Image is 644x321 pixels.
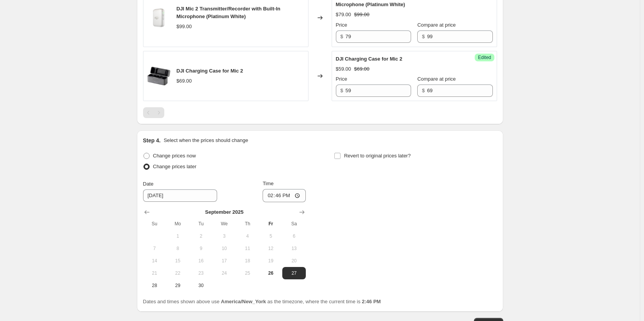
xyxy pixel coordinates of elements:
[166,279,189,292] button: Monday September 29 2025
[344,153,411,159] span: Revert to original prices later?
[189,230,212,242] button: Tuesday September 2 2025
[285,245,302,252] span: 13
[282,255,305,267] button: Saturday September 20 2025
[259,218,282,230] th: Friday
[146,282,163,289] span: 28
[212,255,236,267] button: Wednesday September 17 2025
[189,267,212,279] button: Tuesday September 23 2025
[143,189,217,202] input: 9/26/2025
[221,299,266,304] b: America/New_York
[169,245,186,252] span: 8
[146,221,163,227] span: Su
[169,270,186,276] span: 22
[146,258,163,264] span: 14
[239,245,256,252] span: 11
[262,221,279,227] span: Fr
[216,270,233,276] span: 24
[192,270,209,276] span: 23
[189,255,212,267] button: Tuesday September 16 2025
[192,245,209,252] span: 9
[417,22,456,28] span: Compare at price
[336,76,347,82] span: Price
[336,56,403,62] span: DJI Charging Case for Mic 2
[212,267,236,279] button: Wednesday September 24 2025
[147,6,170,29] img: DJI-Mic-2-1TX-Pearl-White_80x.png
[341,34,343,39] span: $
[169,258,186,264] span: 15
[422,88,425,93] span: $
[189,218,212,230] th: Tuesday
[422,34,425,39] span: $
[239,258,256,264] span: 18
[212,218,236,230] th: Wednesday
[285,233,302,239] span: 6
[153,164,197,169] span: Change prices later
[262,245,279,252] span: 12
[177,23,192,30] div: $99.00
[216,221,233,227] span: We
[164,137,248,144] p: Select when the prices should change
[478,54,491,61] span: Edited
[354,65,369,73] strike: $69.00
[362,299,381,304] b: 2:46 PM
[236,267,259,279] button: Thursday September 25 2025
[259,267,282,279] button: Today Friday September 26 2025
[239,270,256,276] span: 25
[262,270,279,276] span: 26
[143,299,381,304] span: Dates and times shown above use as the timezone, where the current time is
[192,258,209,264] span: 16
[285,270,302,276] span: 27
[236,218,259,230] th: Thursday
[212,242,236,255] button: Wednesday September 10 2025
[166,267,189,279] button: Monday September 22 2025
[239,221,256,227] span: Th
[417,76,456,82] span: Compare at price
[143,181,153,187] span: Date
[177,77,192,85] div: $69.00
[192,233,209,239] span: 2
[336,65,351,73] div: $59.00
[216,258,233,264] span: 17
[169,233,186,239] span: 1
[354,11,369,19] strike: $99.00
[341,88,343,93] span: $
[282,230,305,242] button: Saturday September 6 2025
[216,245,233,252] span: 10
[282,218,305,230] th: Saturday
[143,279,166,292] button: Sunday September 28 2025
[177,6,280,19] span: DJI Mic 2 Transmitter/Recorder with Built-In Microphone (Platinum White)
[153,153,196,159] span: Change prices now
[177,68,243,74] span: DJI Charging Case for Mic 2
[236,255,259,267] button: Thursday September 18 2025
[143,218,166,230] th: Sunday
[259,242,282,255] button: Friday September 12 2025
[236,242,259,255] button: Thursday September 11 2025
[262,258,279,264] span: 19
[216,233,233,239] span: 3
[143,267,166,279] button: Sunday September 21 2025
[239,233,256,239] span: 4
[169,221,186,227] span: Mo
[166,255,189,267] button: Monday September 15 2025
[143,242,166,255] button: Sunday September 7 2025
[143,137,161,144] h2: Step 4.
[166,218,189,230] th: Monday
[192,221,209,227] span: Tu
[259,255,282,267] button: Friday September 19 2025
[169,282,186,289] span: 29
[189,279,212,292] button: Tuesday September 30 2025
[259,230,282,242] button: Friday September 5 2025
[147,64,170,88] img: 1705477554_1800669_80x.jpg
[285,221,302,227] span: Sa
[166,242,189,255] button: Monday September 8 2025
[189,242,212,255] button: Tuesday September 9 2025
[146,245,163,252] span: 7
[143,255,166,267] button: Sunday September 14 2025
[142,207,152,218] button: Show previous month, August 2025
[143,107,164,118] nav: Pagination
[282,267,305,279] button: Saturday September 27 2025
[336,22,347,28] span: Price
[336,11,351,19] div: $79.00
[166,230,189,242] button: Monday September 1 2025
[282,242,305,255] button: Saturday September 13 2025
